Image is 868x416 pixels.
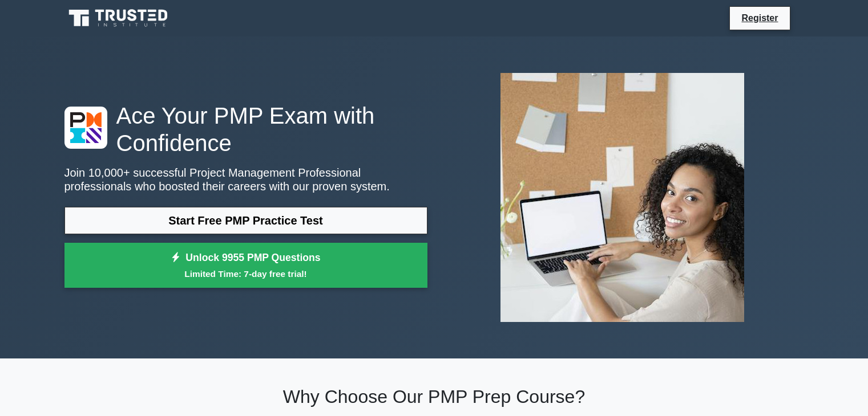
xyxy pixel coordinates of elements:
[64,386,804,407] h2: Why Choose Our PMP Prep Course?
[734,11,785,25] a: Register
[64,102,427,157] h1: Ace Your PMP Exam with Confidence
[64,207,427,234] a: Start Free PMP Practice Test
[79,267,413,280] small: Limited Time: 7-day free trial!
[64,166,427,193] p: Join 10,000+ successful Project Management Professional professionals who boosted their careers w...
[64,243,427,288] a: Unlock 9955 PMP QuestionsLimited Time: 7-day free trial!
